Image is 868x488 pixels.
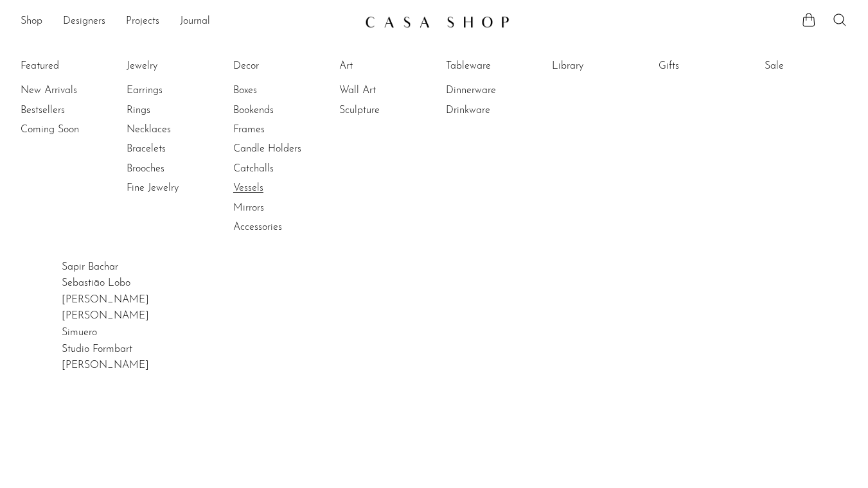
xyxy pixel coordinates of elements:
[552,57,648,81] ul: Library
[659,59,755,73] a: Gifts
[127,123,223,137] a: Necklaces
[552,59,648,73] a: Library
[180,13,210,30] a: Journal
[127,162,223,176] a: Brooches
[233,57,330,238] ul: Decor
[127,142,223,156] a: Bracelets
[339,57,436,120] ul: Art
[127,83,223,98] a: Earrings
[127,181,223,195] a: Fine Jewelry
[233,142,330,156] a: Candle Holders
[233,220,330,234] a: Accessories
[659,57,755,81] ul: Gifts
[62,262,118,272] a: Sapir Bachar
[21,11,355,33] nav: Desktop navigation
[127,57,223,198] ul: Jewelry
[446,59,542,73] a: Tableware
[339,83,436,98] a: Wall Art
[21,11,355,33] ul: NEW HEADER MENU
[62,360,149,370] a: [PERSON_NAME]
[233,123,330,137] a: Frames
[62,295,149,305] a: [PERSON_NAME]
[63,13,105,30] a: Designers
[62,344,132,354] a: Studio Formbart
[127,103,223,118] a: Rings
[765,59,861,73] a: Sale
[446,83,542,98] a: Dinnerware
[233,59,330,73] a: Decor
[21,81,117,139] ul: Featured
[765,57,861,81] ul: Sale
[126,13,159,30] a: Projects
[21,83,117,98] a: New Arrivals
[62,327,97,338] a: Simuero
[446,103,542,118] a: Drinkware
[233,103,330,118] a: Bookends
[446,57,542,120] ul: Tableware
[233,162,330,176] a: Catchalls
[233,181,330,195] a: Vessels
[21,123,117,137] a: Coming Soon
[21,103,117,118] a: Bestsellers
[62,278,130,288] a: Sebastião Lobo
[339,103,436,118] a: Sculpture
[21,13,42,30] a: Shop
[62,311,149,321] a: [PERSON_NAME]
[127,59,223,73] a: Jewelry
[339,59,436,73] a: Art
[233,201,330,215] a: Mirrors
[233,83,330,98] a: Boxes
